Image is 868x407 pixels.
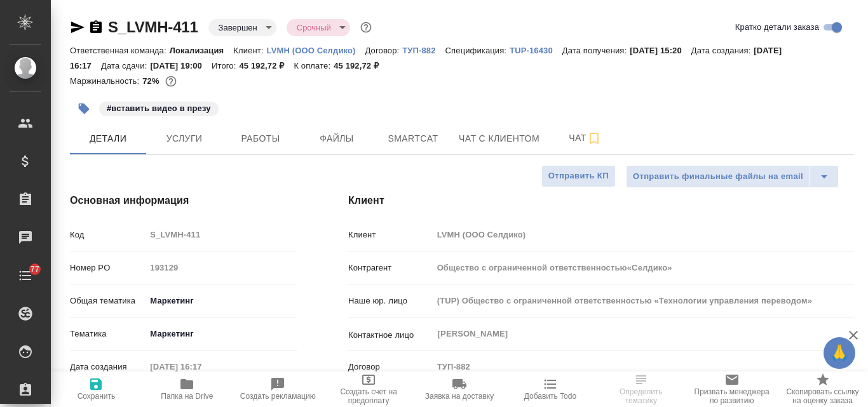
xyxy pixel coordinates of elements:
p: [DATE] 19:00 [150,61,212,70]
p: #вставить видео в презу [107,102,211,115]
p: Итого: [212,61,239,70]
p: Локализация [170,46,234,55]
span: Сохранить [78,392,116,401]
span: Услуги [154,131,215,147]
button: Призвать менеджера по развитию [686,371,777,407]
span: 77 [23,263,47,276]
input: Пустое поле [146,225,297,244]
span: Создать рекламацию [240,392,316,401]
button: 🙏 [824,337,855,369]
span: вставить видео в презу [98,102,220,113]
p: К оплате: [294,61,334,70]
p: Наше юр. лицо [348,295,433,307]
p: ТУП-882 [402,46,445,55]
input: Пустое поле [433,258,854,277]
div: Маркетинг [146,323,297,345]
button: Срочный [293,22,335,33]
button: Определить тематику [595,371,686,407]
button: Отправить финальные файлы на email [626,165,810,188]
span: Создать счет на предоплату [331,387,407,405]
h4: Основная информация [70,193,297,208]
svg: Подписаться [587,131,602,146]
div: split button [626,165,839,188]
button: Доп статусы указывают на важность/срочность заказа [358,19,374,36]
div: Завершен [208,19,276,36]
span: Чат [555,130,616,146]
input: Пустое поле [146,357,257,376]
input: Пустое поле [433,357,854,376]
a: 77 [3,260,48,291]
a: LVMH (ООО Селдико) [267,44,365,55]
span: Детали [78,131,139,147]
span: Заявка на доставку [425,392,494,401]
span: Работы [230,131,291,147]
p: Дата сдачи: [101,61,150,70]
span: Smartcat [383,131,444,147]
p: Ответственная команда: [70,46,170,55]
p: TUP-16430 [510,46,562,55]
p: Договор [348,361,433,373]
span: Определить тематику [603,387,679,405]
div: Завершен [287,19,350,36]
button: Создать счет на предоплату [323,371,414,407]
p: Маржинальность: [70,76,142,86]
span: Кратко детали заказа [735,21,819,34]
div: Маркетинг [146,290,297,312]
p: 72% [142,76,162,86]
button: Скопировать ссылку для ЯМессенджера [70,20,85,35]
button: Папка на Drive [142,371,233,407]
span: 🙏 [829,340,850,366]
span: Призвать менеджера по развитию [694,387,770,405]
p: LVMH (ООО Селдико) [267,46,365,55]
button: Скопировать ссылку [88,20,104,35]
p: Клиент [348,229,433,241]
a: TUP-16430 [510,44,562,55]
p: Дата получения: [562,46,630,55]
button: 10642.81 RUB; [163,73,179,90]
p: Общая тематика [70,295,146,307]
button: Создать рекламацию [233,371,323,407]
p: Контактное лицо [348,329,433,342]
a: ТУП-882 [402,44,445,55]
p: Дата создания [70,361,146,373]
button: Заявка на доставку [414,371,505,407]
p: Номер PO [70,262,146,274]
p: [DATE] 15:20 [630,46,691,55]
p: Договор: [365,46,403,55]
p: Клиент: [233,46,266,55]
span: Добавить Todo [524,392,576,401]
span: Отправить финальные файлы на email [633,170,803,184]
p: Дата создания: [691,46,754,55]
p: 45 192,72 ₽ [334,61,388,70]
p: Спецификация: [445,46,510,55]
h4: Клиент [348,193,854,208]
p: Тематика [70,328,146,340]
p: Контрагент [348,262,433,274]
button: Добавить тэг [70,95,98,123]
button: Отправить КП [541,165,616,187]
button: Добавить Todo [505,371,595,407]
input: Пустое поле [146,258,297,277]
p: 45 192,72 ₽ [239,61,294,70]
a: S_LVMH-411 [108,18,198,36]
button: Сохранить [51,371,142,407]
span: Папка на Drive [161,392,213,401]
span: Файлы [306,131,367,147]
button: Завершен [215,22,261,33]
input: Пустое поле [433,291,854,310]
span: Чат с клиентом [459,131,539,147]
button: Скопировать ссылку на оценку заказа [777,371,868,407]
input: Пустое поле [433,225,854,244]
span: Отправить КП [548,169,609,183]
span: Скопировать ссылку на оценку заказа [785,387,860,405]
p: Код [70,229,146,241]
